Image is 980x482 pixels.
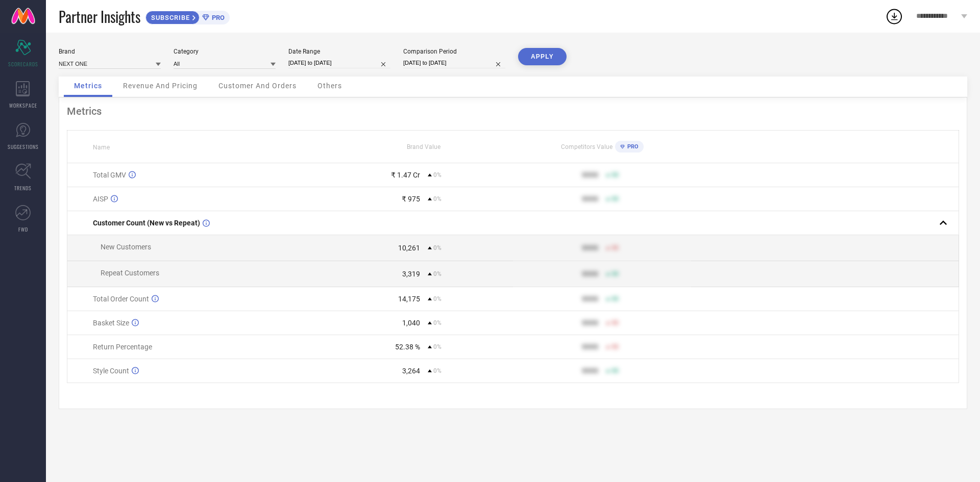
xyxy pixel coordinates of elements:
[611,244,619,251] span: 50
[611,295,619,302] span: 50
[433,244,442,251] span: 0%
[433,295,442,302] span: 0%
[582,244,598,252] div: 9999
[398,244,420,252] div: 10,261
[288,48,390,55] div: Date Range
[611,319,619,326] span: 50
[67,105,959,117] div: Metrics
[433,343,442,350] span: 0%
[317,82,342,90] span: Others
[611,367,619,374] span: 50
[209,14,225,21] span: PRO
[433,195,442,202] span: 0%
[402,319,420,327] div: 1,040
[59,48,161,55] div: Brand
[885,7,903,26] div: Open download list
[403,48,505,55] div: Comparison Period
[582,195,598,203] div: 9999
[433,319,442,326] span: 0%
[395,343,420,351] div: 52.38 %
[93,144,110,151] span: Name
[433,270,442,277] span: 0%
[402,367,420,375] div: 3,264
[402,195,420,203] div: ₹ 975
[101,269,159,277] span: Repeat Customers
[611,195,619,202] span: 50
[174,48,276,55] div: Category
[288,58,390,68] input: Select date range
[146,14,192,21] span: SUBSCRIBE
[93,367,129,375] span: Style Count
[218,82,297,90] span: Customer And Orders
[391,171,420,179] div: ₹ 1.47 Cr
[433,367,442,374] span: 0%
[582,367,598,375] div: 9999
[402,270,420,278] div: 3,319
[93,319,129,327] span: Basket Size
[14,184,32,192] span: TRENDS
[582,295,598,303] div: 9999
[93,195,108,203] span: AISP
[403,58,505,68] input: Select comparison period
[561,143,612,150] span: Competitors Value
[8,143,39,150] span: SUGGESTIONS
[625,143,639,150] span: PRO
[582,171,598,179] div: 9999
[101,243,151,251] span: New Customers
[93,295,149,303] span: Total Order Count
[93,343,152,351] span: Return Percentage
[93,219,200,227] span: Customer Count (New vs Repeat)
[582,319,598,327] div: 9999
[518,48,567,65] button: APPLY
[582,270,598,278] div: 9999
[407,143,440,150] span: Brand Value
[398,295,420,303] div: 14,175
[123,82,198,90] span: Revenue And Pricing
[611,171,619,179] span: 50
[18,225,28,233] span: FWD
[611,270,619,277] span: 50
[8,60,38,68] span: SCORECARDS
[93,171,126,179] span: Total GMV
[145,8,230,24] a: SUBSCRIBEPRO
[9,102,37,109] span: WORKSPACE
[582,343,598,351] div: 9999
[74,82,102,90] span: Metrics
[433,171,442,179] span: 0%
[59,6,140,27] span: Partner Insights
[611,343,619,350] span: 50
